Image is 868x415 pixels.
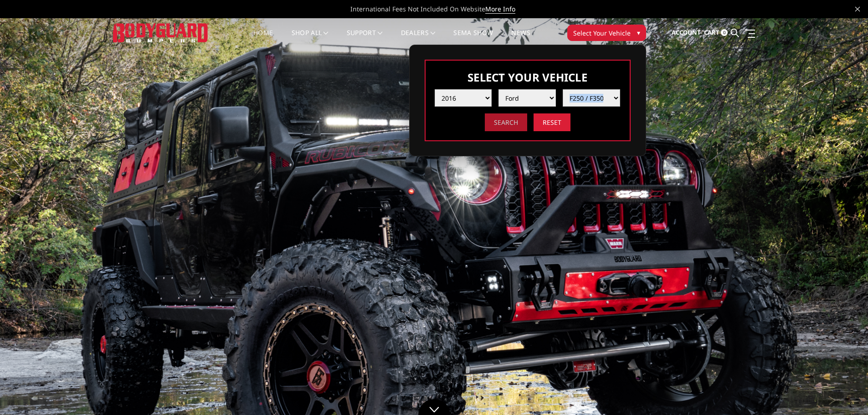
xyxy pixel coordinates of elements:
button: 3 of 5 [826,257,835,272]
input: Reset [534,113,570,131]
a: More Info [485,5,515,14]
button: 5 of 5 [826,286,835,301]
a: News [511,30,530,47]
span: ▾ [637,28,640,37]
h3: Select Your Vehicle [435,70,621,85]
button: 4 of 5 [826,272,835,286]
img: BODYGUARD BUMPERS [113,23,209,42]
a: Dealers [401,30,436,47]
a: Home [253,30,273,47]
span: 0 [721,29,728,36]
input: Search [485,113,527,131]
a: Cart 0 [704,20,728,45]
button: 1 of 5 [826,228,835,242]
span: Cart [704,28,719,36]
span: Select Your Vehicle [573,28,631,38]
a: shop all [292,30,329,47]
span: Account [672,28,701,36]
a: SEMA Show [453,30,493,47]
a: Account [672,20,701,45]
button: 2 of 5 [826,242,835,257]
a: Click to Down [418,399,450,415]
a: Support [347,30,383,47]
button: Select Your Vehicle [567,25,646,41]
